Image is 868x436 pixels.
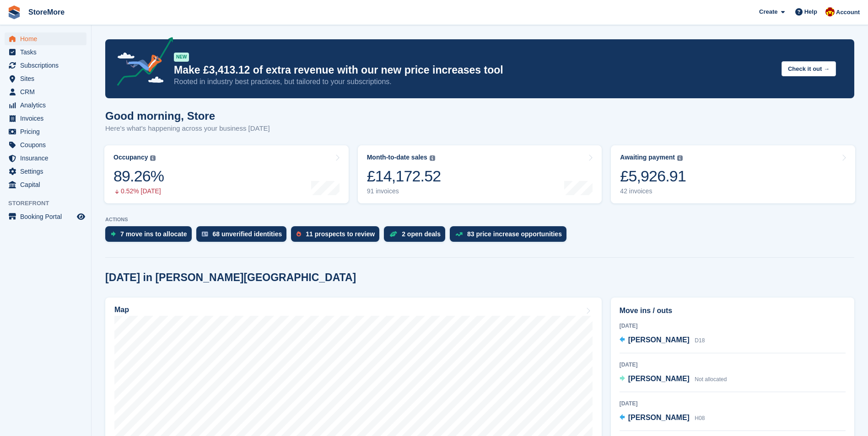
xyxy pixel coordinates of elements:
a: menu [5,165,86,178]
div: [DATE] [620,361,846,369]
h2: Move ins / outs [620,305,846,316]
a: [PERSON_NAME] D18 [620,335,705,346]
div: 7 move ins to allocate [120,230,187,238]
a: [PERSON_NAME] Not allocated [620,373,727,385]
a: Awaiting payment £5,926.91 42 invoices [611,145,855,203]
span: Home [20,32,75,45]
span: Booking Portal [20,210,75,223]
span: [PERSON_NAME] [628,414,690,421]
span: D18 [695,337,705,344]
div: 2 open deals [402,230,441,238]
div: 0.52% [DATE] [113,187,164,195]
p: Here's what's happening across your business [DATE] [105,123,270,134]
span: Create [759,7,777,16]
div: [DATE] [620,322,846,330]
img: icon-info-grey-7440780725fd019a000dd9b08b2336e03edf1995a4989e88bcd33f0948082b44.svg [430,155,435,161]
a: Preview store [75,211,86,222]
a: 68 unverified identities [196,226,291,246]
a: menu [5,210,86,223]
img: Store More Team [825,7,835,16]
p: Rooted in industry best practices, but tailored to your subscriptions. [174,77,774,87]
span: Tasks [20,46,75,58]
img: price_increase_opportunities-93ffe204e8149a01c8c9dc8f82e8f89637d9d84a8eef4429ea346261dce0b2c0.svg [455,232,463,236]
div: Occupancy [113,154,148,161]
div: 91 invoices [367,187,441,195]
a: menu [5,99,86,112]
div: Awaiting payment [620,154,675,161]
span: Help [804,7,817,16]
img: verify_identity-adf6edd0f0f0b5bbfe63781bf79b02c33cf7c696d77639b501bdc392416b5a36.svg [202,231,208,237]
h2: [DATE] in [PERSON_NAME][GEOGRAPHIC_DATA] [105,271,356,284]
a: menu [5,178,86,191]
a: menu [5,72,86,85]
a: menu [5,152,86,165]
span: Analytics [20,99,75,112]
div: NEW [174,53,189,62]
span: Capital [20,178,75,191]
span: CRM [20,85,75,98]
img: icon-info-grey-7440780725fd019a000dd9b08b2336e03edf1995a4989e88bcd33f0948082b44.svg [677,155,683,161]
a: 7 move ins to allocate [105,226,196,246]
p: Make £3,413.12 of extra revenue with our new price increases tool [174,64,774,77]
a: menu [5,125,86,138]
h1: Good morning, Store [105,110,270,122]
a: 83 price increase opportunities [450,226,571,246]
img: prospect-51fa495bee0391a8d652442698ab0144808aea92771e9ea1ae160a38d050c398.svg [297,231,301,237]
a: [PERSON_NAME] H08 [620,412,705,424]
span: Subscriptions [20,59,75,72]
img: deal-1b604bf984904fb50ccaf53a9ad4b4a5d6e5aea283cecdc64d6e3604feb123c2.svg [389,231,397,237]
a: menu [5,46,86,58]
button: Check it out → [782,61,836,76]
span: [PERSON_NAME] [628,336,690,344]
a: menu [5,112,86,125]
a: menu [5,138,86,151]
a: 2 open deals [384,226,450,246]
span: Account [836,8,860,17]
span: Sites [20,72,75,85]
a: menu [5,59,86,72]
span: Storefront [8,199,91,208]
img: price-adjustments-announcement-icon-8257ccfd72463d97f412b2fc003d46551f7dbcb40ab6d574587a9cd5c0d94... [109,37,173,89]
div: £5,926.91 [620,167,686,186]
h2: Map [114,306,129,314]
div: 42 invoices [620,187,686,195]
span: H08 [695,415,705,421]
img: stora-icon-8386f47178a22dfd0bd8f6a31ec36ba5ce8667c1dd55bd0f319d3a0aa187defe.svg [7,5,21,19]
a: 11 prospects to review [291,226,384,246]
div: 11 prospects to review [306,230,375,238]
span: Coupons [20,138,75,151]
div: 89.26% [113,167,164,186]
a: Month-to-date sales £14,172.52 91 invoices [358,145,602,203]
div: £14,172.52 [367,167,441,186]
div: 68 unverified identities [213,230,282,238]
a: menu [5,32,86,45]
span: Pricing [20,125,75,138]
span: Settings [20,165,75,178]
a: Occupancy 89.26% 0.52% [DATE] [104,145,349,203]
div: [DATE] [620,399,846,408]
p: ACTIONS [105,217,854,223]
span: [PERSON_NAME] [628,375,690,383]
div: Month-to-date sales [367,154,427,161]
span: Insurance [20,152,75,165]
span: Invoices [20,112,75,125]
a: StoreMore [25,5,68,20]
img: move_ins_to_allocate_icon-fdf77a2bb77ea45bf5b3d319d69a93e2d87916cf1d5bf7949dd705db3b84f3ca.svg [111,231,116,237]
img: icon-info-grey-7440780725fd019a000dd9b08b2336e03edf1995a4989e88bcd33f0948082b44.svg [150,155,156,161]
a: menu [5,85,86,98]
div: 83 price increase opportunities [467,230,562,238]
span: Not allocated [695,376,727,383]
